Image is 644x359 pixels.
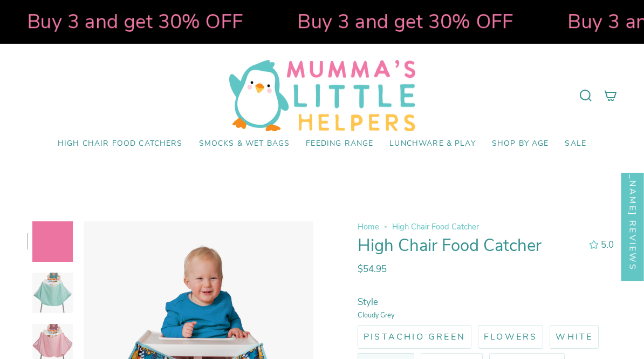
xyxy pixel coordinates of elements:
[298,131,381,157] a: Feeding Range
[58,139,183,148] span: High Chair Food Catchers
[50,131,191,157] a: High Chair Food Catchers
[556,331,593,343] span: White
[358,236,579,256] h1: High Chair Food Catcher
[389,139,475,148] span: Lunchware & Play
[589,240,599,249] div: 5.0 out of 5.0 stars
[381,131,483,157] a: Lunchware & Play
[392,221,479,232] span: High Chair Food Catcher
[601,239,614,251] span: 5.0
[358,263,387,275] span: $54.95
[306,139,373,148] span: Feeding Range
[293,8,510,35] strong: Buy 3 and get 30% OFF
[199,139,290,148] span: Smocks & Wet Bags
[358,296,378,308] span: Style
[584,238,617,252] button: 5.0 out of 5.0 stars
[358,308,617,320] small: Cloudy Grey
[484,331,537,343] span: Flowers
[229,60,415,131] img: Mumma’s Little Helpers
[484,131,557,157] a: Shop by Age
[358,221,379,232] a: Home
[364,331,465,343] span: Pistachio Green
[565,139,586,148] span: SALE
[557,131,594,157] a: SALE
[23,8,239,35] strong: Buy 3 and get 30% OFF
[621,101,644,281] div: Click to open Judge.me floating reviews tab
[492,139,549,148] span: Shop by Age
[191,131,298,157] a: Smocks & Wet Bags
